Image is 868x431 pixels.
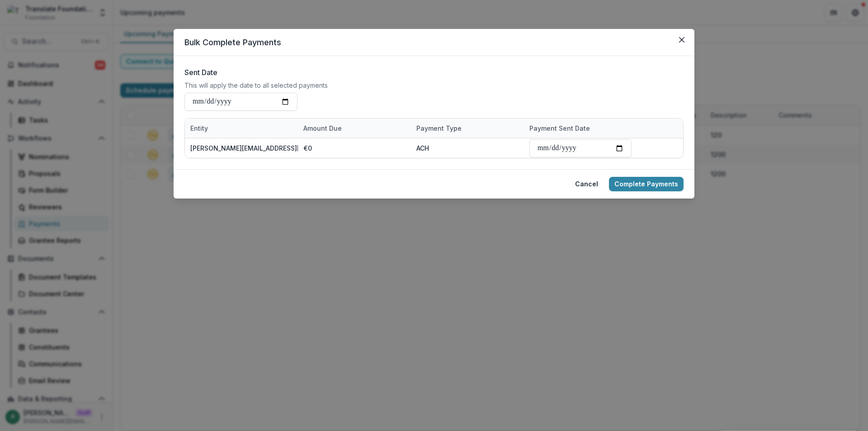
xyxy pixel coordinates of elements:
div: Payment Type [411,123,467,133]
label: Sent Date [184,67,678,78]
p: ACH [416,143,429,153]
button: Cancel [570,177,604,191]
div: Payment Sent Date [524,118,637,138]
div: Entity [185,123,213,133]
div: Payment Type [411,118,524,138]
p: €0 [303,143,312,153]
div: Amount Due [298,118,411,138]
div: Entity [185,118,298,138]
header: Bulk Complete Payments [174,29,694,56]
button: Complete Payments [609,177,684,191]
p: [PERSON_NAME][EMAIL_ADDRESS][DOMAIN_NAME] [190,143,349,153]
button: Close [675,33,689,47]
div: Amount Due [298,123,347,133]
div: This will apply the date to all selected payments [184,81,684,89]
div: Payment Sent Date [524,123,595,133]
